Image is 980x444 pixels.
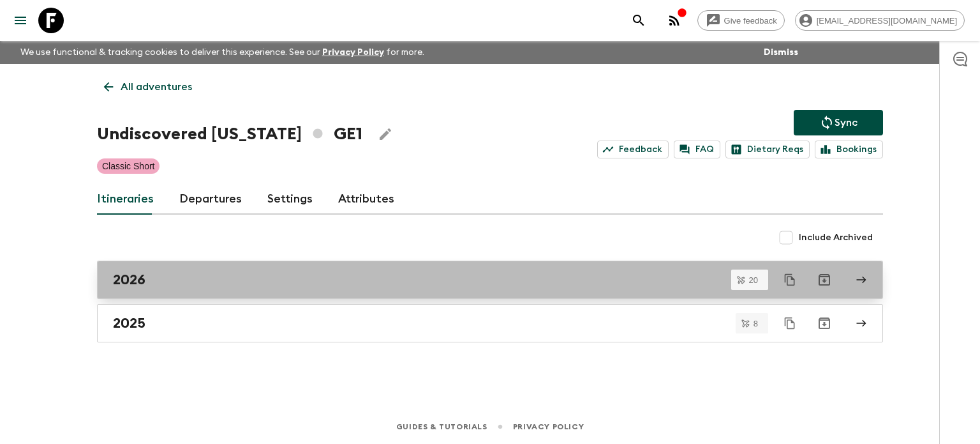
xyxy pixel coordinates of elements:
a: FAQ [674,141,720,158]
a: Settings [267,184,313,215]
a: Privacy Policy [513,420,584,434]
button: menu [8,8,33,33]
h2: 2025 [113,315,145,332]
button: Archive [812,267,837,293]
a: All adventures [97,74,199,100]
a: Dietary Reqs [725,141,810,158]
span: Give feedback [717,16,784,26]
a: 2025 [97,304,883,342]
p: All adventures [121,79,192,95]
a: Give feedback [697,10,785,31]
button: Edit Adventure Title [373,121,398,147]
button: Duplicate [778,268,801,291]
p: Classic Short [102,160,154,172]
a: Bookings [815,141,883,158]
a: Feedback [597,141,669,158]
p: We use functional & tracking cookies to deliver this experience. See our for more. [15,41,429,64]
span: 20 [741,276,766,284]
a: Attributes [338,184,394,215]
button: Archive [812,310,837,336]
span: [EMAIL_ADDRESS][DOMAIN_NAME] [810,16,964,26]
h1: Undiscovered [US_STATE] GE1 [97,121,362,147]
h2: 2026 [113,272,145,288]
button: Sync adventure departures to the booking engine [794,110,883,135]
div: [EMAIL_ADDRESS][DOMAIN_NAME] [795,10,965,31]
a: Guides & Tutorials [396,420,487,434]
button: search adventures [626,8,651,33]
span: Include Archived [799,231,873,244]
a: Privacy Policy [322,48,384,57]
a: Departures [179,184,242,215]
span: 8 [746,319,766,328]
button: Dismiss [761,43,801,61]
button: Duplicate [778,312,801,335]
a: Itineraries [97,184,154,215]
p: Sync [835,115,857,130]
a: 2026 [97,261,883,299]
